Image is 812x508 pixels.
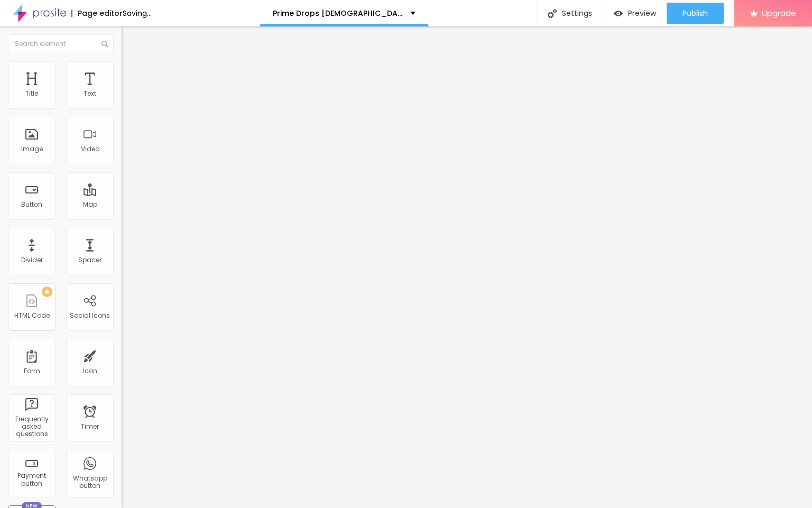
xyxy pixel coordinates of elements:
span: Upgrade [762,8,796,17]
div: Image [21,145,43,153]
button: Preview [603,3,667,24]
img: view-1.svg [614,9,623,18]
div: Title [25,90,38,97]
div: Whatsapp button [69,475,110,490]
div: Timer [81,423,99,430]
span: Preview [628,9,656,17]
div: HTML Code [14,312,50,319]
div: Divider [21,256,43,264]
div: Map [83,201,97,208]
span: Publish [682,9,708,17]
button: Publish [667,3,724,24]
div: Spacer [78,256,101,264]
div: Page editor [71,10,123,17]
div: Button [21,201,42,208]
img: Icone [101,41,108,47]
input: Search element [8,34,114,53]
img: Icone [548,9,557,18]
iframe: Editor [122,26,812,508]
div: Frequently asked questions [11,415,52,438]
div: Social Icons [70,312,110,319]
div: Form [24,367,40,375]
div: Payment button [11,472,52,487]
div: Saving... [123,10,152,17]
div: Icon [83,367,97,375]
p: Prime Drops [DEMOGRAPHIC_DATA][MEDICAL_DATA] [MEDICAL_DATA] [273,10,402,17]
div: Text [84,90,96,97]
div: Video [81,145,99,153]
